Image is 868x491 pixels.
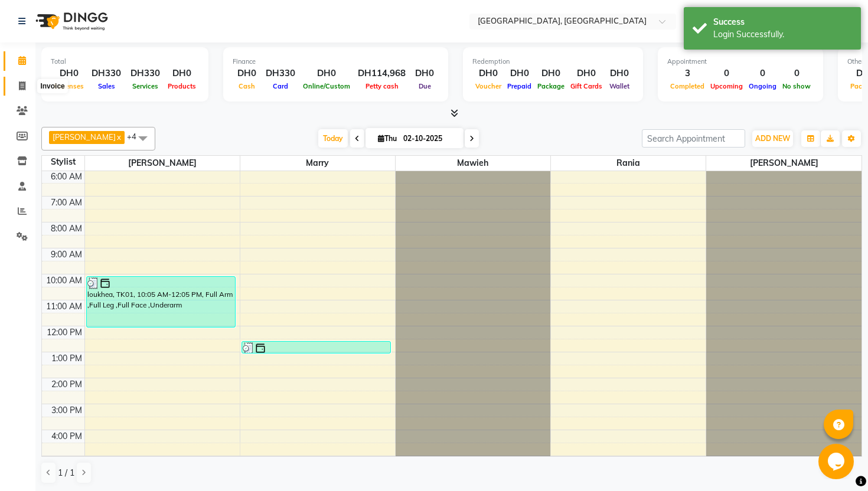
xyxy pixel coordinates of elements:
span: No show [779,82,814,90]
div: Invoice [37,79,67,93]
span: ADD NEW [755,134,790,143]
div: Finance [233,57,439,67]
div: 8:00 AM [48,222,84,235]
span: Cash [236,82,258,90]
div: DH0 [534,67,567,80]
span: Upcoming [707,82,746,90]
div: DH330 [126,67,165,80]
div: Appointment [667,57,814,67]
div: 12:00 PM [44,326,84,339]
div: Redemption [472,57,634,67]
div: DH0 [300,67,353,80]
button: ADD NEW [752,130,793,147]
span: Rania [551,156,706,171]
div: DH0 [165,67,199,80]
span: Due [416,82,434,90]
div: Stylist [42,156,84,168]
span: marry [240,156,395,171]
span: Package [534,82,567,90]
div: 0 [707,67,746,80]
span: +4 [127,132,145,141]
div: DH0 [472,67,504,80]
div: 0 [746,67,779,80]
span: Today [318,129,348,148]
span: Petty cash [363,82,402,90]
span: Thu [375,134,400,143]
input: Search Appointment [642,129,745,148]
div: DH330 [261,67,300,80]
a: x [116,132,121,142]
div: 7:00 AM [48,197,84,209]
div: 6:00 AM [48,171,84,183]
div: loukhea, TK01, 12:35 PM-01:05 PM, [GEOGRAPHIC_DATA] [242,342,391,353]
span: Card [270,82,291,90]
span: Wallet [606,82,632,90]
span: Sales [95,82,118,90]
span: Mawieh [396,156,550,171]
iframe: chat widget [818,444,856,479]
div: 4:00 PM [49,430,84,443]
span: Products [165,82,199,90]
div: DH114,968 [353,67,410,80]
div: 9:00 AM [48,248,84,261]
div: DH0 [233,67,261,80]
div: DH330 [87,67,126,80]
span: [PERSON_NAME] [53,132,116,142]
span: 1 / 1 [58,467,74,479]
div: loukhea, TK01, 10:05 AM-12:05 PM, Full Arm ,Full Leg ,Full Face ,Underarm [87,277,236,327]
div: Login Successfully. [713,28,852,41]
div: 10:00 AM [44,274,84,287]
div: 3 [667,67,707,80]
div: DH0 [504,67,534,80]
span: Ongoing [746,82,779,90]
div: DH0 [605,67,634,80]
div: 0 [779,67,814,80]
div: 3:00 PM [49,404,84,417]
input: 2025-10-02 [400,130,459,148]
span: Voucher [472,82,504,90]
span: Services [129,82,161,90]
span: [PERSON_NAME] [706,156,862,171]
span: Online/Custom [300,82,353,90]
div: 2:00 PM [49,378,84,391]
div: DH0 [567,67,605,80]
span: [PERSON_NAME] [85,156,240,171]
div: Total [51,57,199,67]
img: logo [30,5,111,38]
div: 11:00 AM [44,300,84,313]
div: DH0 [51,67,87,80]
span: Completed [667,82,707,90]
div: DH0 [410,67,439,80]
div: 1:00 PM [49,352,84,365]
div: Success [713,16,852,28]
div: 5:00 PM [49,456,84,469]
span: Gift Cards [567,82,605,90]
span: Prepaid [504,82,534,90]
